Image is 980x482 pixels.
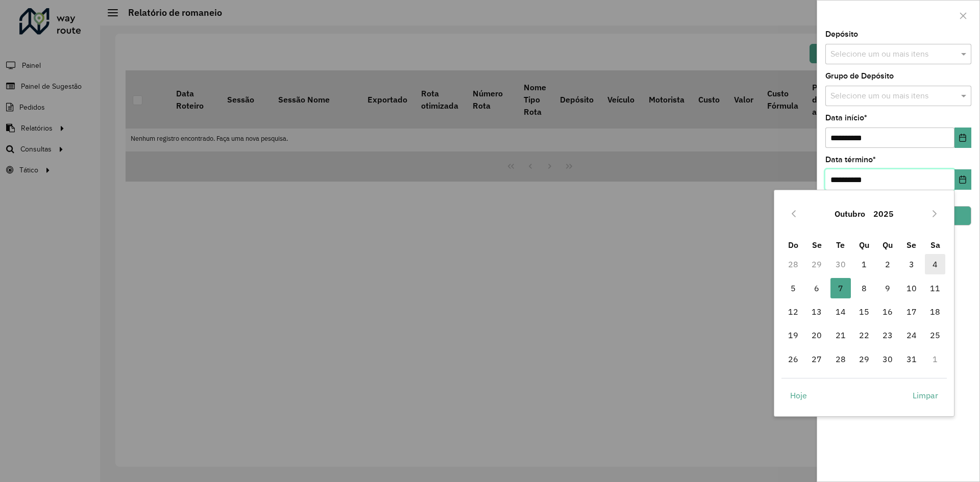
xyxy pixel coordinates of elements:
[954,128,971,148] button: Choose Date
[825,112,867,124] label: Data início
[877,349,898,369] span: 30
[828,323,852,347] td: 21
[830,278,851,298] span: 7
[781,300,805,323] td: 12
[854,349,874,369] span: 29
[901,254,922,274] span: 3
[805,347,828,371] td: 27
[854,254,874,274] span: 1
[781,276,805,300] td: 5
[900,252,923,276] td: 3
[923,252,947,276] td: 4
[901,325,922,345] span: 24
[828,300,852,323] td: 14
[923,300,947,323] td: 18
[900,276,923,300] td: 10
[901,278,922,298] span: 10
[790,389,807,401] span: Hoje
[901,349,922,369] span: 31
[877,278,898,298] span: 9
[825,154,876,166] label: Data término
[805,323,828,347] td: 20
[806,278,827,298] span: 6
[828,347,852,371] td: 28
[869,201,898,226] button: Choose Year
[781,347,805,371] td: 26
[830,325,851,345] span: 21
[783,349,803,369] span: 26
[926,206,943,222] button: Next Month
[828,276,852,300] td: 7
[783,301,803,322] span: 12
[812,240,822,250] span: Se
[805,276,828,300] td: 6
[805,300,828,323] td: 13
[859,240,869,250] span: Qu
[876,300,899,323] td: 16
[852,300,876,323] td: 15
[925,278,945,298] span: 11
[877,254,898,274] span: 2
[830,349,851,369] span: 28
[854,325,874,345] span: 22
[854,278,874,298] span: 8
[876,276,899,300] td: 9
[783,325,803,345] span: 19
[786,206,802,222] button: Previous Month
[852,276,876,300] td: 8
[900,300,923,323] td: 17
[925,254,945,274] span: 4
[954,169,971,190] button: Choose Date
[876,252,899,276] td: 2
[836,240,845,250] span: Te
[806,301,827,322] span: 13
[900,323,923,347] td: 24
[854,301,874,322] span: 15
[901,301,922,322] span: 17
[900,347,923,371] td: 31
[883,240,893,250] span: Qu
[825,70,894,82] label: Grupo de Depósito
[876,323,899,347] td: 23
[774,190,954,416] div: Choose Date
[925,301,945,322] span: 18
[781,385,816,405] button: Hoje
[825,28,858,40] label: Depósito
[852,252,876,276] td: 1
[788,240,798,250] span: Do
[923,347,947,371] td: 1
[876,347,899,371] td: 30
[781,252,805,276] td: 28
[805,252,828,276] td: 29
[906,240,916,250] span: Se
[828,252,852,276] td: 30
[806,325,827,345] span: 20
[913,389,938,401] span: Limpar
[925,325,945,345] span: 25
[904,385,947,405] button: Limpar
[783,278,803,298] span: 5
[877,301,898,322] span: 16
[781,323,805,347] td: 19
[930,240,940,250] span: Sa
[806,349,827,369] span: 27
[852,323,876,347] td: 22
[830,201,869,226] button: Choose Month
[923,323,947,347] td: 25
[830,301,851,322] span: 14
[852,347,876,371] td: 29
[877,325,898,345] span: 23
[923,276,947,300] td: 11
